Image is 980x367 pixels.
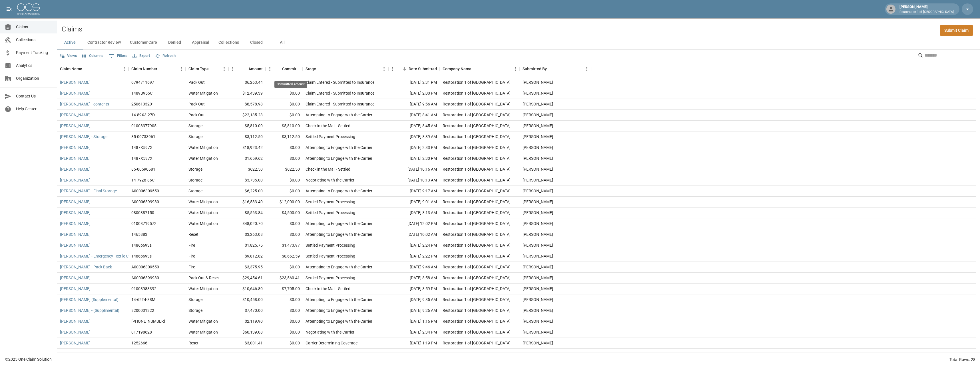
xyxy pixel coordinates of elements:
[388,294,440,305] div: [DATE] 9:35 AM
[523,232,553,237] div: Amanda Murry
[188,297,202,302] div: Storage
[523,61,547,77] div: Submitted By
[228,142,266,153] div: $18,923.42
[186,61,228,77] div: Claim Type
[443,134,511,139] div: Restoration 1 of Evansville
[188,155,218,161] div: Water Mitigation
[60,275,91,281] a: [PERSON_NAME]
[107,51,129,61] button: Show filters
[62,25,82,33] h2: Claims
[60,166,91,172] a: [PERSON_NAME]
[306,253,355,259] div: Settled Payment Processing
[388,164,440,175] div: [DATE] 10:16 AM
[443,286,511,292] div: Restoration 1 of Evansville
[388,218,440,229] div: [DATE] 12:02 PM
[523,188,553,194] div: Amanda Murry
[188,210,218,216] div: Water Mitigation
[60,329,91,335] a: [PERSON_NAME]
[60,308,119,313] a: [PERSON_NAME] - (Supplimental)
[523,351,553,357] div: Amanda Murry
[16,24,52,30] span: Claims
[60,221,91,226] a: [PERSON_NAME]
[57,36,980,49] div: dynamic tabs
[60,134,107,139] a: [PERSON_NAME] - Storage
[228,294,266,305] div: $10,458.00
[16,75,52,81] span: Organization
[523,177,553,183] div: Amanda Murry
[188,286,218,292] div: Water Mitigation
[81,51,105,60] button: Select columns
[57,36,83,49] button: Active
[523,329,553,335] div: Amanda Murry
[306,286,350,292] div: Check in the Mail - Settled
[306,123,350,129] div: Check in the Mail - Settled
[228,262,266,273] div: $3,375.95
[523,253,553,259] div: Amanda Murry
[443,232,511,237] div: Restoration 1 of Evansville
[266,262,303,273] div: $0.00
[214,36,244,49] button: Collections
[306,340,358,346] div: Carrier Determining Coverage
[177,65,186,73] button: Menu
[188,221,218,226] div: Water Mitigation
[131,297,155,302] div: 14-62T4-88M
[131,177,154,183] div: 14-79Z8-86C
[60,253,141,259] a: [PERSON_NAME] - Emergency Textile Cleaning
[306,221,372,226] div: Attempting to Engage with the Carrier
[306,112,372,118] div: Attempting to Engage with the Carrier
[523,79,553,85] div: Amanda Murry
[523,112,553,118] div: Amanda Murry
[60,286,91,292] a: [PERSON_NAME]
[188,275,219,281] div: Pack Out & Reset
[306,329,354,335] div: Negotiating with the Carrier
[60,79,91,85] a: [PERSON_NAME]
[547,65,555,73] button: Sort
[228,77,266,88] div: $6,263.44
[228,229,266,240] div: $3,263.08
[82,65,90,73] button: Sort
[306,351,354,357] div: Negotiating with the Carrier
[266,316,303,327] div: $0.00
[266,164,303,175] div: $622.50
[58,51,79,60] button: Views
[266,327,303,338] div: $0.00
[131,101,154,107] div: 2506133201
[443,199,511,205] div: Restoration 1 of Evansville
[228,121,266,131] div: $5,810.00
[388,131,440,142] div: [DATE] 8:39 AM
[131,188,159,194] div: A00006309550
[523,242,553,248] div: Amanda Murry
[523,318,553,324] div: Amanda Murry
[228,273,266,284] div: $29,454.61
[443,318,511,324] div: Restoration 1 of Evansville
[188,199,218,205] div: Water Mitigation
[409,61,437,77] div: Date Submitted
[188,123,202,129] div: Storage
[188,166,202,172] div: Storage
[380,65,388,73] button: Menu
[120,65,128,73] button: Menu
[60,210,91,216] a: [PERSON_NAME]
[282,61,300,77] div: Committed Amount
[128,61,186,77] div: Claim Number
[266,65,274,73] button: Menu
[266,110,303,121] div: $0.00
[443,79,511,85] div: Restoration 1 of Evansville
[188,134,202,139] div: Storage
[899,10,954,15] p: Restoration 1 of [GEOGRAPHIC_DATA]
[523,123,553,129] div: Amanda Murry
[443,210,511,216] div: Restoration 1 of Evansville
[188,188,202,194] div: Storage
[266,273,303,284] div: $23,560.41
[228,175,266,186] div: $3,735.00
[388,121,440,131] div: [DATE] 8:45 AM
[523,101,553,107] div: Amanda Murry
[60,199,91,205] a: [PERSON_NAME]
[188,253,195,259] div: Fire
[443,90,511,96] div: Restoration 1 of Evansville
[443,351,511,357] div: Restoration 1 of Evansville
[228,240,266,251] div: $1,825.75
[388,61,440,77] div: Date Submitted
[16,63,52,69] span: Analytics
[157,65,165,73] button: Sort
